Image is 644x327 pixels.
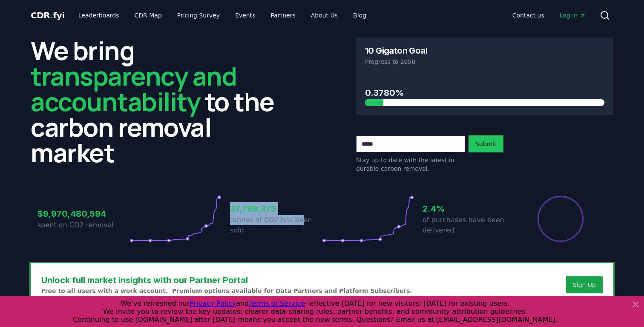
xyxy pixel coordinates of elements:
[170,8,227,23] a: Pricing Survey
[423,202,515,215] h3: 2.4%
[128,8,169,23] a: CDR Map
[566,276,603,293] button: Sign Up
[537,195,584,243] div: Percentage of sales delivered
[553,8,593,23] a: Log in
[469,135,503,152] button: Submit
[41,274,412,287] h3: Unlock full market insights with our Partner Portal
[230,202,322,215] h3: 37,799,375
[31,37,288,165] h2: We bring to the carbon removal market
[304,8,345,23] a: About Us
[356,156,465,173] p: Stay up to date with the latest in durable carbon removal.
[31,58,236,119] span: transparency and accountability
[573,281,596,289] a: Sign Up
[264,8,302,23] a: Partners
[31,9,65,21] a: CDR.fyi
[365,57,604,66] p: Progress to 2050
[37,207,129,220] h3: $9,970,480,594
[228,8,262,23] a: Events
[230,215,322,235] p: tonnes of CO2 has been sold
[506,8,593,23] nav: Main
[560,11,586,20] span: Log in
[37,220,129,230] p: spent on CO2 removal
[72,8,126,23] a: Leaderboards
[365,46,427,55] h3: 10 Gigaton Goal
[346,8,373,23] a: Blog
[31,10,65,20] span: CDR fyi
[50,10,53,20] span: .
[365,86,604,99] h3: 0.3780%
[41,287,412,295] p: Free to all users with a work account. Premium options available for Data Partners and Platform S...
[506,8,551,23] a: Contact us
[72,8,373,23] nav: Main
[423,215,515,235] p: of purchases have been delivered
